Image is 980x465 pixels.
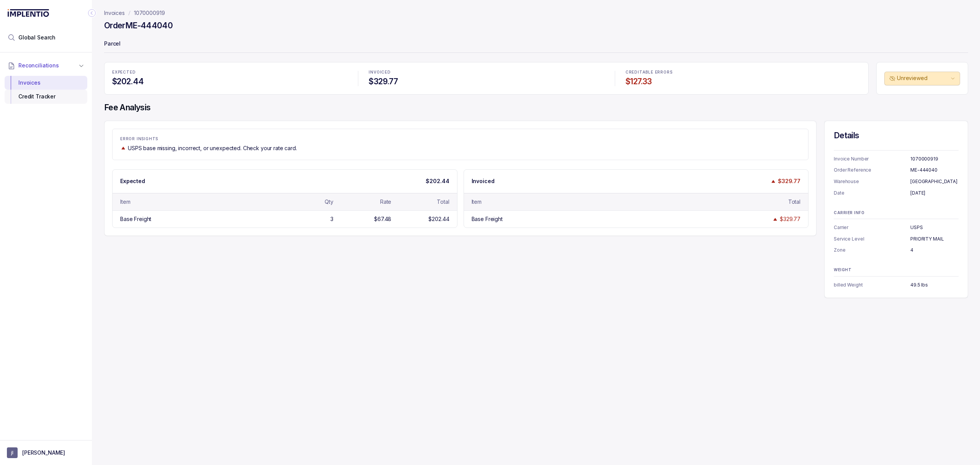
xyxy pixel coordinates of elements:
div: $202.44 [428,215,449,223]
p: USPS base missing, incorrect, or unexpected. Check your rate card. [128,144,297,152]
p: WEIGHT [834,268,959,272]
p: CARRIER INFO [834,211,959,215]
div: Item [472,198,482,206]
p: PRIORITY MAIL [910,235,959,243]
p: [DATE] [910,189,959,197]
img: trend image [772,216,778,222]
p: ERROR INSIGHTS [120,137,800,141]
ul: Information Summary [834,281,959,289]
h4: Details [834,130,959,141]
div: Rate [380,198,391,206]
p: [PERSON_NAME] [22,449,65,457]
ul: Information Summary [834,224,959,254]
p: 1070000919 [910,155,959,163]
p: billed Weight [834,281,910,289]
p: Warehouse [834,178,910,185]
div: Base Freight [472,215,503,223]
p: Parcel [104,37,968,52]
button: Reconciliations [5,57,87,74]
div: Total [437,198,449,206]
p: ME-444040 [910,166,959,174]
p: Date [834,189,910,197]
p: 49.5 lbs [910,281,959,289]
div: Qty [325,198,333,206]
div: Total [788,198,800,206]
p: [GEOGRAPHIC_DATA] [910,178,959,185]
h4: $202.44 [112,76,347,87]
p: Invoice Number [834,155,910,163]
p: Unreviewed [897,74,949,82]
div: Collapse Icon [87,8,96,18]
h4: Order ME-444040 [104,20,173,31]
h4: Fee Analysis [104,102,968,113]
p: Zone [834,246,910,254]
div: Credit Tracker [11,90,81,103]
div: Base Freight [120,215,151,223]
p: $202.44 [426,177,449,185]
button: Unreviewed [884,72,960,85]
h4: $329.77 [369,76,604,87]
p: INVOICED [369,70,604,75]
img: trend image [770,178,776,184]
img: trend image [120,145,126,151]
p: Invoiced [472,177,495,185]
a: Invoices [104,9,125,17]
div: Item [120,198,130,206]
p: $329.77 [778,177,800,185]
div: $67.48 [374,215,391,223]
ul: Information Summary [834,155,959,197]
p: 4 [910,246,959,254]
p: Order Reference [834,166,910,174]
div: 3 [330,215,333,223]
a: 1070000919 [134,9,165,17]
p: USPS [910,224,959,231]
h4: $127.33 [626,76,861,87]
div: Invoices [11,76,81,90]
p: CREDITABLE ERRORS [626,70,861,75]
button: User initials[PERSON_NAME] [7,447,85,458]
p: Expected [120,177,145,185]
nav: breadcrumb [104,9,165,17]
span: User initials [7,447,18,458]
div: Reconciliations [5,74,87,105]
div: $329.77 [780,215,800,223]
p: Service Level [834,235,910,243]
p: Carrier [834,224,910,231]
p: EXPECTED [112,70,347,75]
span: Reconciliations [18,62,59,69]
span: Global Search [18,34,56,41]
